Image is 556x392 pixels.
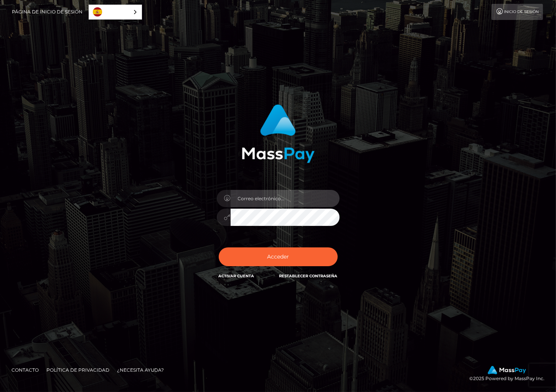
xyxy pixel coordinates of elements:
[114,364,167,376] a: ¿Necesita ayuda?
[279,273,338,278] a: Restablecer contraseña
[492,4,543,20] a: Inicio de sesión
[89,5,142,19] a: Español
[89,5,142,20] div: Language
[43,364,112,376] a: Política de privacidad
[231,190,340,207] input: Correo electrónico...
[8,364,42,376] a: Contacto
[89,5,142,20] aside: Language selected: Español
[219,247,338,266] button: Acceder
[219,273,254,278] a: Activar Cuenta
[488,366,526,374] img: MassPay
[469,366,550,383] div: © 2025 Powered by MassPay Inc.
[12,4,82,20] a: Página de inicio de sesión
[242,104,315,163] img: MassPay Login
